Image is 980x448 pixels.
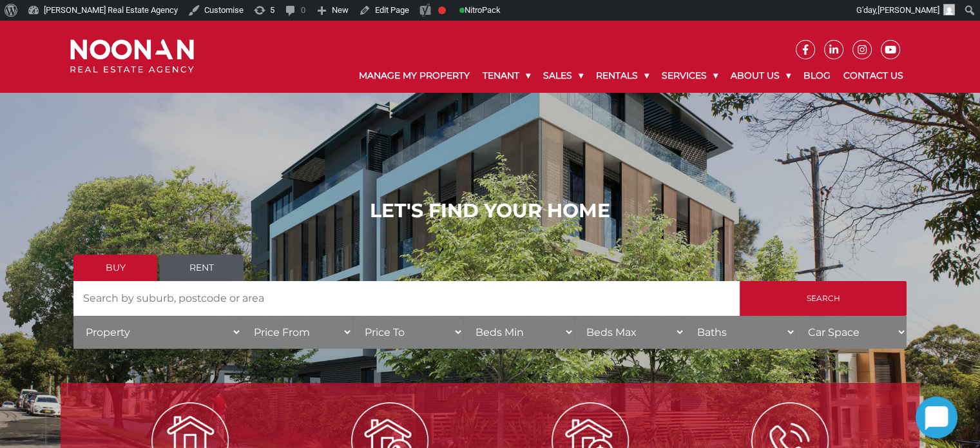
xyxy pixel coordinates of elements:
[70,39,194,73] img: Noonan Real Estate Agency
[740,281,907,316] input: Search
[655,59,724,92] a: Services
[73,199,907,222] h1: LET'S FIND YOUR HOME
[837,59,910,92] a: Contact Us
[590,59,655,92] a: Rentals
[438,6,446,14] div: Focus keyphrase not set
[160,255,244,281] a: Rent
[797,59,837,92] a: Blog
[724,59,797,92] a: About Us
[73,281,740,316] input: Search by suburb, postcode or area
[476,59,537,92] a: Tenant
[537,59,590,92] a: Sales
[878,5,939,15] span: [PERSON_NAME]
[73,255,157,281] a: Buy
[352,59,476,92] a: Manage My Property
